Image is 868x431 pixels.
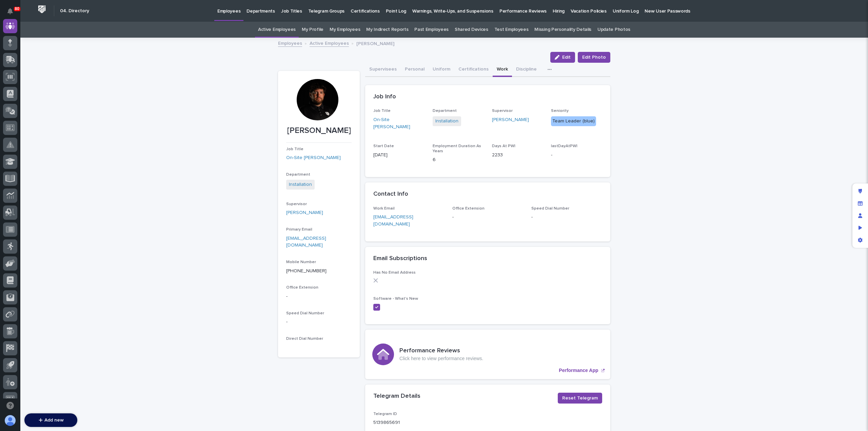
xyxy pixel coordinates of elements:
[433,109,457,113] span: Department
[42,86,48,92] div: 🔗
[399,347,483,355] h3: Performance Reviews
[286,337,323,341] span: Direct Dial Number
[492,116,529,123] a: [PERSON_NAME]
[14,85,37,92] span: Help Docs
[551,109,569,113] span: Seniority
[24,413,77,427] button: Add new
[48,125,82,131] a: Powered byPylon
[330,22,360,38] a: My Employees
[373,297,418,301] span: Software - What's New
[534,22,591,38] a: Missing Personality Details
[452,214,523,221] p: -
[433,144,481,153] span: Employment Duration As Years
[3,4,17,18] button: Notifications
[414,22,449,38] a: Past Employees
[597,22,630,38] a: Update Photos
[286,209,323,216] a: [PERSON_NAME]
[373,93,396,101] h2: Job Info
[258,22,296,38] a: Active Employees
[286,147,303,151] span: Job Title
[494,22,529,38] a: Test Employees
[562,55,571,60] span: Edit
[531,214,602,221] p: -
[531,207,569,211] span: Speed Dial Number
[454,63,493,77] button: Certifications
[373,207,395,211] span: Work Email
[365,330,610,379] a: Performance App
[582,54,606,61] span: Edit Photo
[429,63,454,77] button: Uniform
[302,22,323,38] a: My Profile
[115,107,123,115] button: Start new chat
[551,152,602,159] p: -
[373,144,394,148] span: Start Date
[3,398,17,413] button: Open support chat
[286,318,352,326] p: -
[578,52,610,63] button: Edit Photo
[365,63,401,77] button: Supervisees
[373,393,420,400] h2: Telegram Details
[452,207,485,211] span: Office Extension
[60,8,89,14] h2: 04. Directory
[7,6,20,20] img: Stacker
[286,154,341,161] a: On-Site [PERSON_NAME]
[854,210,866,222] div: Manage users
[854,197,866,210] div: Manage fields and data
[286,173,310,177] span: Department
[373,419,400,426] p: 5139865691
[373,116,425,131] a: On-Site [PERSON_NAME]
[286,260,316,264] span: Mobile Number
[493,63,512,77] button: Work
[36,3,48,16] img: Workspace Logo
[366,22,408,38] a: My Indirect Reports
[23,112,95,117] div: We're offline, we will be back soon!
[49,85,86,92] span: Onboarding Call
[492,109,513,113] span: Supervisor
[7,27,123,38] p: Welcome 👋
[286,228,312,232] span: Primary Email
[455,22,488,38] a: Shared Devices
[3,413,17,428] button: users-avatar
[286,286,318,290] span: Office Extension
[373,412,397,416] span: Telegram ID
[559,368,598,373] p: Performance App
[854,222,866,234] div: Preview as
[286,236,326,248] a: [EMAIL_ADDRESS][DOMAIN_NAME]
[854,185,866,197] div: Edit layout
[373,191,408,198] h2: Contact Info
[373,271,416,275] span: Has No Email Address
[7,38,123,48] p: How can we help?
[286,269,327,273] a: [PHONE_NUMBER]
[7,105,19,117] img: 1736555164131-43832dd5-751b-4058-ba23-39d91318e5a0
[562,395,598,401] span: Reset Telegram
[286,311,324,315] span: Speed Dial Number
[373,255,427,262] h2: Email Subscriptions
[310,39,349,47] a: Active Employees
[492,152,543,159] p: 2233
[23,105,111,112] div: Start new chat
[373,109,391,113] span: Job Title
[433,156,484,163] p: 6
[4,83,40,95] a: 📖Help Docs
[551,116,596,126] div: Team Leader (blue)
[7,86,12,92] div: 📖
[854,234,866,246] div: App settings
[278,39,302,47] a: Employees
[8,8,17,19] div: Notifications80
[435,118,458,125] a: Installation
[492,144,515,148] span: Days At PWI
[286,126,352,136] p: [PERSON_NAME]
[286,293,352,300] p: -
[401,63,429,77] button: Personal
[373,215,413,227] a: [EMAIL_ADDRESS][DOMAIN_NAME]
[399,356,483,361] p: Click here to view performance reviews.
[67,125,82,131] span: Pylon
[289,181,312,188] a: Installation
[286,202,307,206] span: Supervisor
[15,6,19,11] p: 80
[550,52,575,63] button: Edit
[551,144,577,148] span: lastDayAtPWI
[40,83,89,95] a: 🔗Onboarding Call
[512,63,541,77] button: Discipline
[356,39,394,47] p: [PERSON_NAME]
